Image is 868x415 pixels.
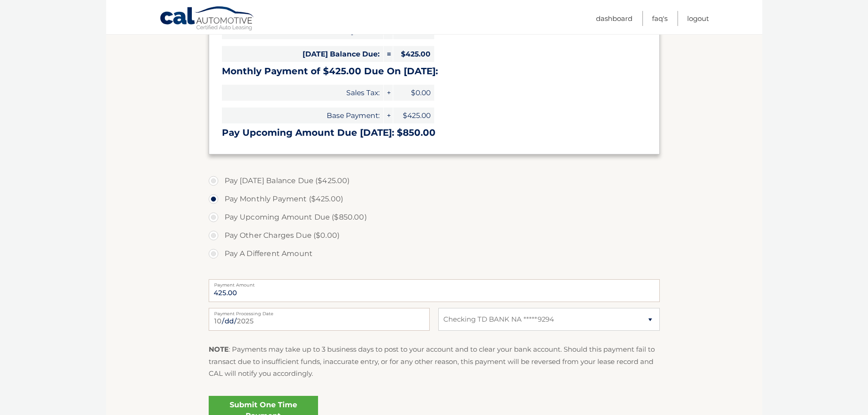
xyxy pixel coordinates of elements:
label: Payment Amount [209,279,660,287]
span: $425.00 [393,108,434,123]
label: Pay [DATE] Balance Due ($425.00) [209,172,660,190]
input: Payment Amount [209,279,660,302]
label: Pay Monthly Payment ($425.00) [209,190,660,208]
h3: Monthly Payment of $425.00 Due On [DATE]: [222,66,647,77]
span: Sales Tax: [222,85,383,101]
label: Pay Upcoming Amount Due ($850.00) [209,208,660,226]
input: Payment Date [209,308,430,331]
a: FAQ's [652,11,668,26]
span: Base Payment: [222,108,383,123]
label: Pay A Different Amount [209,245,660,263]
span: + [384,85,393,101]
a: Logout [687,11,709,26]
a: Dashboard [596,11,632,26]
p: : Payments may take up to 3 business days to post to your account and to clear your bank account.... [209,343,660,379]
span: $425.00 [393,46,434,62]
span: = [384,46,393,62]
label: Payment Processing Date [209,308,430,315]
span: $0.00 [393,85,434,101]
span: + [384,108,393,123]
label: Pay Other Charges Due ($0.00) [209,226,660,245]
span: [DATE] Balance Due: [222,46,383,62]
h3: Pay Upcoming Amount Due [DATE]: $850.00 [222,127,647,138]
strong: NOTE [209,345,229,354]
a: Cal Automotive [159,6,255,32]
